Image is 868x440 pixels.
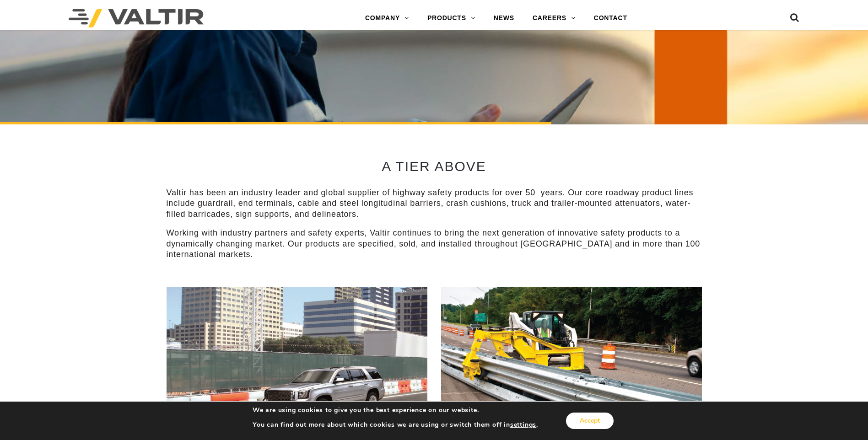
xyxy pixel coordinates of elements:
p: Valtir has been an industry leader and global supplier of highway safety products for over 50 yea... [167,188,702,220]
a: COMPANY [356,9,418,27]
a: NEWS [485,9,523,27]
a: PRODUCTS [418,9,485,27]
p: Working with industry partners and safety experts, Valtir continues to bring the next generation ... [167,228,702,260]
img: Valtir [69,9,204,27]
button: settings [510,421,536,429]
p: We are using cookies to give you the best experience on our website. [253,406,538,414]
button: Accept [566,413,614,429]
a: CONTACT [585,9,636,27]
a: CAREERS [523,9,585,27]
h2: A TIER ABOVE [167,159,702,174]
p: You can find out more about which cookies we are using or switch them off in . [253,421,538,429]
